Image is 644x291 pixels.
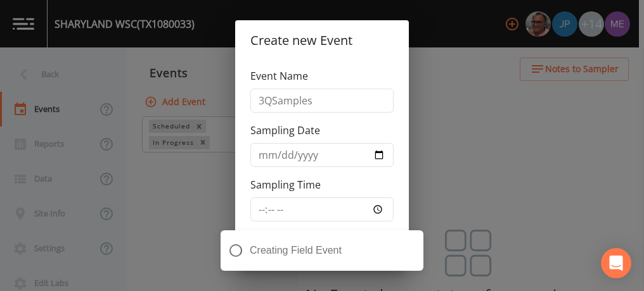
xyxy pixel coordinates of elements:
h2: Create new Event [235,20,409,61]
label: Sampling Time [250,177,321,192]
label: Event Name [250,68,308,84]
label: Sampling Date [250,123,320,138]
div: Open Intercom Messenger [601,248,631,278]
div: Creating Field Event [221,230,423,271]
